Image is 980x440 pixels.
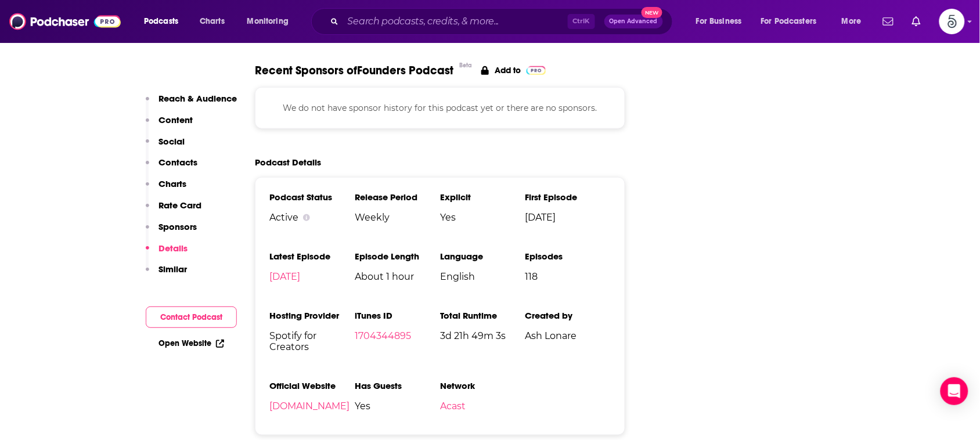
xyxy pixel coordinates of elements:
[146,200,201,221] button: Rate Card
[158,157,197,168] p: Contacts
[459,62,472,69] div: Beta
[144,13,178,30] span: Podcasts
[158,221,197,232] p: Sponsors
[269,251,355,262] h3: Latest Episode
[440,401,466,412] a: Acast
[440,212,525,223] span: Yes
[269,212,355,223] div: Active
[842,13,862,30] span: More
[255,157,321,168] h2: Podcast Details
[146,93,237,114] button: Reach & Audience
[525,330,611,341] span: Ash Lonare
[939,9,965,34] img: User Profile
[158,200,201,211] p: Rate Card
[440,192,525,203] h3: Explicit
[355,271,440,282] span: About 1 hour
[525,310,611,321] h3: Created by
[525,192,611,203] h3: First Episode
[269,192,355,203] h3: Podcast Status
[939,9,965,34] span: Logged in as Spiral5-G2
[440,330,525,341] span: 3d 21h 49m 3s
[941,377,968,405] div: Open Intercom Messenger
[355,192,440,203] h3: Release Period
[158,264,187,275] p: Similar
[939,9,965,34] button: Show profile menu
[9,10,121,33] img: Podchaser - Follow, Share and Rate Podcasts
[355,251,440,262] h3: Episode Length
[158,136,185,147] p: Social
[440,251,525,262] h3: Language
[525,271,611,282] span: 118
[158,114,193,125] p: Content
[269,102,611,114] p: We do not have sponsor history for this podcast yet or there are no sponsors.
[568,14,595,29] span: Ctrl K
[754,12,834,31] button: open menu
[146,157,197,178] button: Contacts
[343,12,568,31] input: Search podcasts, credits, & more...
[907,12,925,31] a: Show notifications dropdown
[355,330,411,341] a: 1704344895
[158,93,237,104] p: Reach & Audience
[604,15,663,28] button: Open AdvancedNew
[158,178,186,189] p: Charts
[610,19,658,24] span: Open Advanced
[355,380,440,391] h3: Has Guests
[269,401,350,412] a: [DOMAIN_NAME]
[355,212,440,223] span: Weekly
[146,136,185,157] button: Social
[440,380,525,391] h3: Network
[158,338,224,348] a: Open Website
[696,13,742,30] span: For Business
[642,7,662,18] span: New
[255,63,453,78] span: Recent Sponsors of Founders Podcast
[834,12,876,31] button: open menu
[146,221,197,243] button: Sponsors
[688,12,756,31] button: open menu
[527,66,546,75] img: Pro Logo
[761,13,817,30] span: For Podcasters
[481,63,546,78] a: Add to
[146,178,186,200] button: Charts
[200,13,225,30] span: Charts
[269,380,355,391] h3: Official Website
[355,310,440,321] h3: iTunes ID
[878,12,898,31] a: Show notifications dropdown
[269,330,355,352] span: Spotify for Creators
[525,251,611,262] h3: Episodes
[440,310,525,321] h3: Total Runtime
[322,8,684,35] div: Search podcasts, credits, & more...
[146,243,188,264] button: Details
[192,12,232,31] a: Charts
[239,12,304,31] button: open menu
[440,271,525,282] span: English
[146,264,187,285] button: Similar
[136,12,193,31] button: open menu
[525,212,611,223] span: [DATE]
[158,243,188,254] p: Details
[355,401,440,412] span: Yes
[247,13,289,30] span: Monitoring
[269,310,355,321] h3: Hosting Provider
[146,306,237,328] button: Contact Podcast
[495,65,521,75] p: Add to
[269,271,300,282] a: [DATE]
[146,114,193,136] button: Content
